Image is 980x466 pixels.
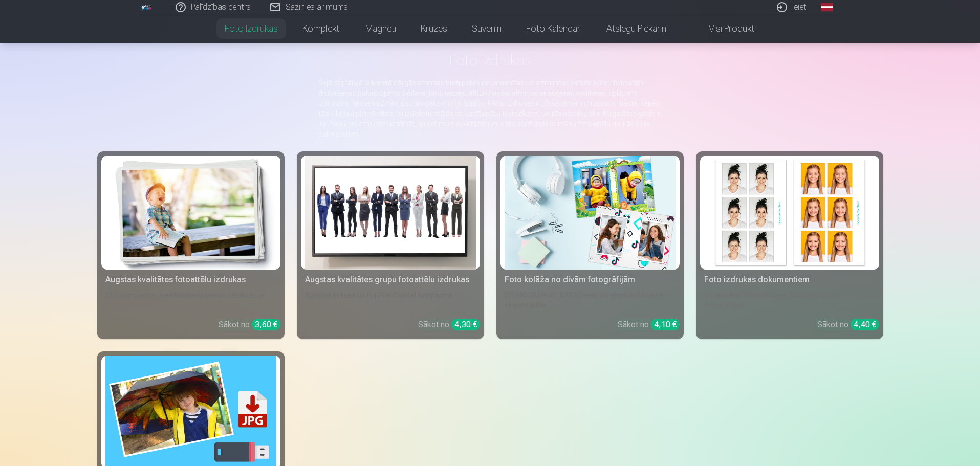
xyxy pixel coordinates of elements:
[460,14,514,43] a: Suvenīri
[704,156,875,270] img: Foto izdrukas dokumentiem
[353,14,408,43] a: Magnēti
[505,156,676,270] img: Foto kolāža no divām fotogrāfijām
[297,151,484,339] a: Augstas kvalitātes grupu fotoattēlu izdrukasAugstas kvalitātes grupu fotoattēlu izdrukasSpilgtas ...
[651,319,680,330] div: 4,10 €
[700,290,879,310] div: Universālas foto izdrukas dokumentiem (6 fotogrāfijas)
[618,319,680,331] div: Sākot no
[305,156,476,270] img: Augstas kvalitātes grupu fotoattēlu izdrukas
[101,274,280,286] div: Augstas kvalitātes fotoattēlu izdrukas
[219,319,280,331] div: Sākot no
[252,319,280,330] div: 3,60 €
[500,290,680,310] div: [DEMOGRAPHIC_DATA] neaizmirstami mirkļi vienā skaistā bildē
[496,151,684,339] a: Foto kolāža no divām fotogrāfijāmFoto kolāža no divām fotogrāfijām[DEMOGRAPHIC_DATA] neaizmirstam...
[500,274,680,286] div: Foto kolāža no divām fotogrāfijām
[141,4,153,10] img: /fa1
[301,274,480,286] div: Augstas kvalitātes grupu fotoattēlu izdrukas
[418,319,480,331] div: Sākot no
[451,319,480,330] div: 4,30 €
[680,14,768,43] a: Visi produkti
[817,319,879,331] div: Sākot no
[594,14,680,43] a: Atslēgu piekariņi
[696,151,883,339] a: Foto izdrukas dokumentiemFoto izdrukas dokumentiemUniversālas foto izdrukas dokumentiem (6 fotogr...
[105,156,276,270] img: Augstas kvalitātes fotoattēlu izdrukas
[514,14,594,43] a: Foto kalendāri
[212,14,290,43] a: Foto izdrukas
[105,51,875,70] h1: Foto izdrukas
[700,274,879,286] div: Foto izdrukas dokumentiem
[301,290,480,310] div: Spilgtas krāsas uz Fuji Film Crystal fotopapīra
[97,151,285,339] a: Augstas kvalitātes fotoattēlu izdrukasAugstas kvalitātes fotoattēlu izdrukas210 gsm papīrs, piesā...
[290,14,353,43] a: Komplekti
[318,78,662,139] p: Šajā digitālajā laikmetā dārgās atmiņas bieži paliek nepamanītas un aizmirstas ierīcēs. Mūsu foto...
[851,319,879,330] div: 4,40 €
[101,290,280,310] div: 210 gsm papīrs, piesātināta krāsa un detalizācija
[408,14,460,43] a: Krūzes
